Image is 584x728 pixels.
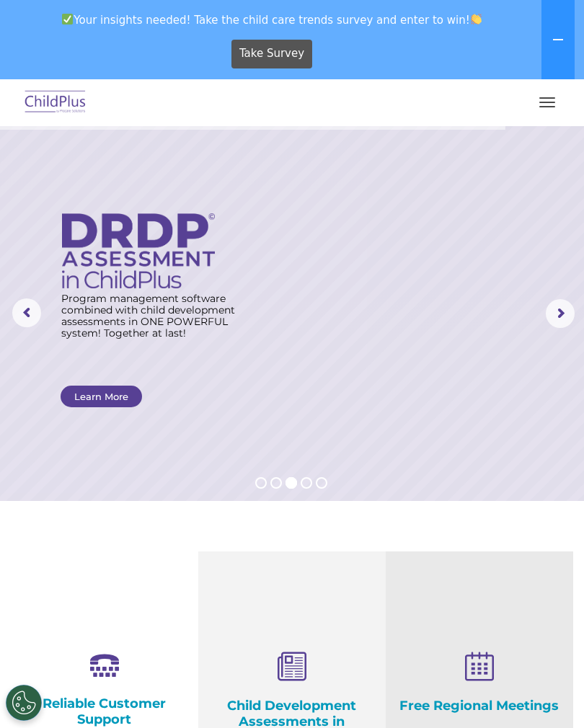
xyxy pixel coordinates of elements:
button: Cookies Settings [6,685,42,721]
rs-layer: Program management software combined with child development assessments in ONE POWERFUL system! T... [61,293,248,339]
img: DRDP Assessment in ChildPlus [62,213,215,288]
iframe: Chat Widget [341,572,584,728]
span: Take Survey [239,41,304,66]
img: ✅ [62,14,73,25]
img: 👏 [471,14,482,25]
img: ChildPlus by Procare Solutions [22,86,89,120]
span: Your insights needed! Take the child care trends survey and enter to win! [6,6,539,34]
a: Learn More [61,386,142,407]
a: Take Survey [231,40,313,68]
h4: Reliable Customer Support [22,696,187,727]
